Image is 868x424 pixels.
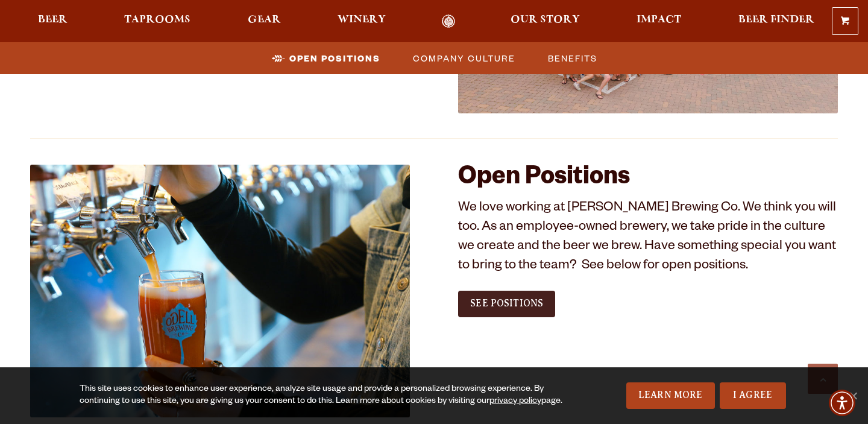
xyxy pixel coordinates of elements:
[330,14,394,28] a: Winery
[116,14,198,28] a: Taprooms
[248,15,281,25] span: Gear
[548,49,597,67] span: Benefits
[629,14,689,28] a: Impact
[30,14,75,28] a: Beer
[289,49,380,67] span: Open Positions
[265,49,386,67] a: Open Positions
[458,200,838,277] p: We love working at [PERSON_NAME] Brewing Co. We think you will too. As an employee-owned brewery,...
[738,15,814,25] span: Beer Finder
[637,15,681,25] span: Impact
[80,384,564,408] div: This site uses cookies to enhance user experience, analyze site usage and provide a personalized ...
[808,364,838,394] a: Scroll to top
[626,382,715,409] a: Learn More
[489,397,541,407] a: privacy policy
[124,15,190,25] span: Taprooms
[503,14,588,28] a: Our Story
[38,15,68,25] span: Beer
[731,14,822,28] a: Beer Finder
[338,15,386,25] span: Winery
[541,49,603,67] a: Benefits
[458,165,838,194] h2: Open Positions
[470,298,543,309] span: See Positions
[426,14,471,28] a: Odell Home
[413,49,515,67] span: Company Culture
[829,390,855,416] div: Accessibility Menu
[240,14,289,28] a: Gear
[511,15,580,25] span: Our Story
[406,49,521,67] a: Company Culture
[30,165,410,417] img: Jobs_1
[720,382,786,409] a: I Agree
[458,291,555,317] a: See Positions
